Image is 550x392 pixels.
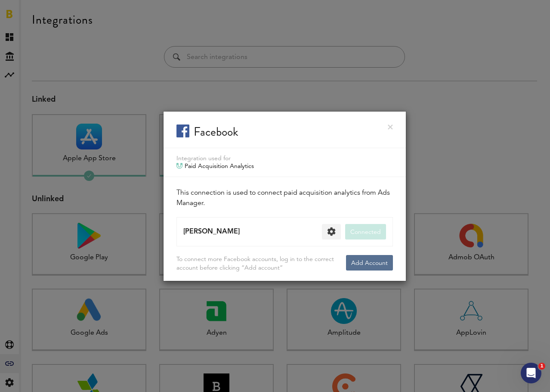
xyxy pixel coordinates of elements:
[346,255,393,271] button: Add Account
[176,188,393,208] div: This connection is used to connect paid acquisition analytics from Ads Manager.
[183,224,240,240] div: [PERSON_NAME]
[538,363,545,370] span: 1
[176,124,189,137] img: Facebook
[521,363,541,383] iframe: Intercom live chat
[345,224,386,240] button: Connected
[185,162,254,170] span: Paid Acquisition Analytics
[194,124,238,139] div: Facebook
[17,6,48,14] span: Support
[176,255,335,272] span: To connect more Facebook accounts, log in to the correct account before clicking “Add account”
[176,155,393,162] div: Integration used for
